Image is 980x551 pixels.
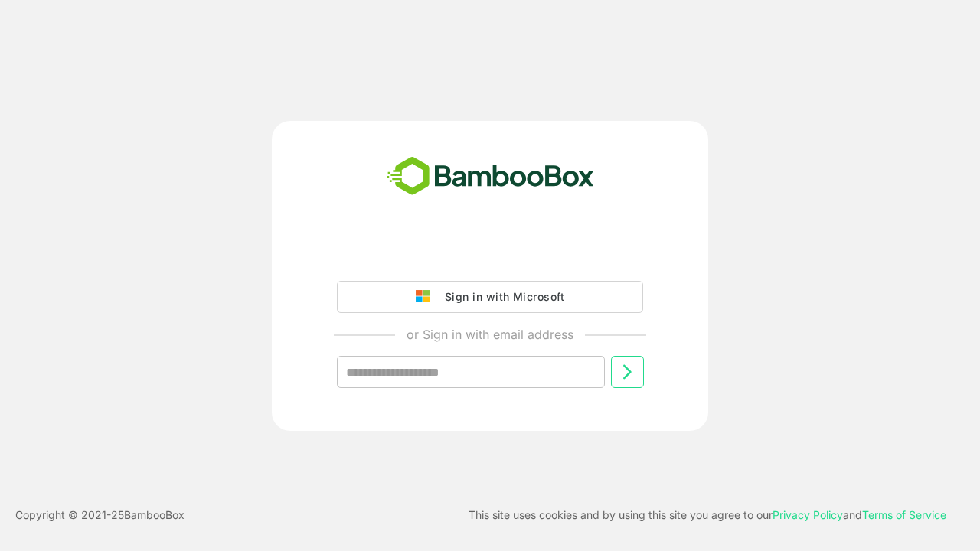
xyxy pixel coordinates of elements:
p: or Sign in with email address [407,325,573,344]
p: Copyright © 2021- 25 BambooBox [15,506,185,524]
img: bamboobox [378,152,603,202]
button: Sign in with Microsoft [337,281,643,313]
img: google [416,290,437,304]
a: Terms of Service [862,508,946,521]
a: Privacy Policy [773,508,843,521]
p: This site uses cookies and by using this site you agree to our and [469,506,946,524]
div: Sign in with Microsoft [437,287,564,307]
